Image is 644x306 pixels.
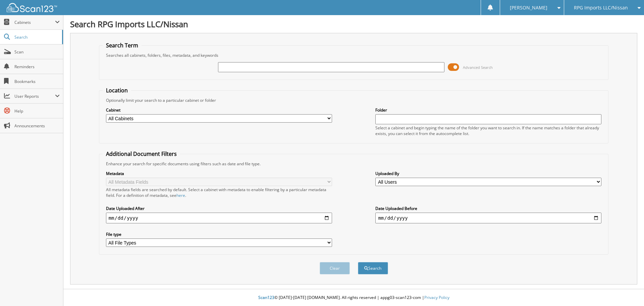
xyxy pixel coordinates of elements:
legend: Additional Document Filters [103,150,180,158]
legend: Location [103,87,131,94]
span: User Reports [14,93,55,99]
div: Optionally limit your search to a particular cabinet or folder [103,97,605,103]
div: Select a cabinet and begin typing the name of the folder you want to search in. If the name match... [375,125,601,136]
input: start [106,213,332,223]
label: File type [106,231,332,237]
span: [PERSON_NAME] [510,6,547,10]
a: Privacy Policy [424,295,449,300]
iframe: Chat Widget [610,274,644,306]
span: Cabinets [14,19,55,25]
span: Scan123 [258,295,274,300]
div: © [DATE]-[DATE] [DOMAIN_NAME]. All rights reserved | appg03-scan123-com | [63,290,644,306]
label: Date Uploaded After [106,206,332,211]
legend: Search Term [103,42,142,49]
img: scan123-logo-white.svg [7,3,57,12]
input: end [375,213,601,223]
div: Enhance your search for specific documents using filters such as date and file type. [103,161,605,167]
span: Search [14,34,59,40]
span: Reminders [14,64,60,70]
span: RPG Imports LLC/Nissan [574,6,628,10]
span: Scan [14,49,60,55]
div: All metadata fields are searched by default. Select a cabinet with metadata to enable filtering b... [106,187,332,198]
button: Clear [320,262,350,274]
a: here [176,192,185,198]
label: Metadata [106,171,332,176]
span: Advanced Search [463,65,493,70]
span: Help [14,108,60,114]
h1: Search RPG Imports LLC/Nissan [70,18,637,30]
label: Uploaded By [375,171,601,176]
span: Bookmarks [14,79,60,84]
span: Announcements [14,123,60,129]
label: Cabinet [106,107,332,113]
div: Searches all cabinets, folders, files, metadata, and keywords [103,52,605,58]
label: Date Uploaded Before [375,206,601,211]
button: Search [358,262,388,274]
label: Folder [375,107,601,113]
